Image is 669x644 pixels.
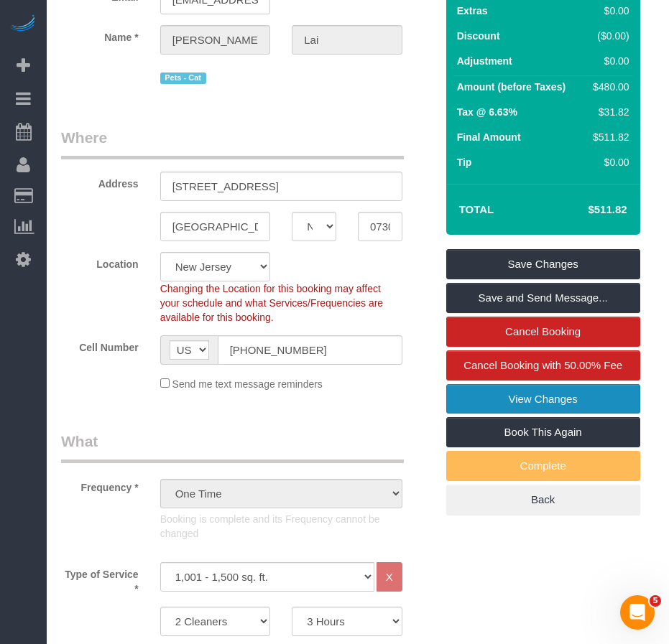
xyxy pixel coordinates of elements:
[446,417,640,447] a: Book This Again
[457,130,521,144] label: Final Amount
[160,512,402,541] p: Booking is complete and its Frequency cannot be changed
[358,212,402,241] input: Zip Code
[160,73,206,84] span: Pets - Cat
[446,485,640,515] a: Back
[463,359,622,371] span: Cancel Booking with 50.00% Fee
[160,283,384,323] span: Changing the Location for this booking may affect your schedule and what Services/Frequencies are...
[446,384,640,414] a: View Changes
[61,127,404,159] legend: Where
[587,4,629,18] div: $0.00
[459,203,494,215] strong: Total
[587,155,629,169] div: $0.00
[457,4,488,18] label: Extras
[160,212,271,241] input: City
[50,252,149,271] label: Location
[9,14,37,34] img: Automaid Logo
[457,80,566,94] label: Amount (before Taxes)
[50,172,149,191] label: Address
[587,54,629,68] div: $0.00
[457,29,500,43] label: Discount
[446,283,640,313] a: Save and Send Message...
[545,204,627,216] h4: $511.82
[50,335,149,355] label: Cell Number
[446,350,640,381] a: Cancel Booking with 50.00% Fee
[160,25,271,55] input: First Name
[457,54,512,68] label: Adjustment
[446,317,640,347] a: Cancel Booking
[587,80,629,94] div: $480.00
[587,130,629,144] div: $511.82
[446,249,640,279] a: Save Changes
[50,25,149,45] label: Name *
[50,475,149,495] label: Frequency *
[650,595,661,607] span: 5
[292,25,402,55] input: Last Name
[457,155,472,169] label: Tip
[172,378,323,390] span: Send me text message reminders
[620,595,655,630] iframe: Intercom live chat
[218,335,402,365] input: Cell Number
[457,105,517,119] label: Tax @ 6.63%
[587,105,629,119] div: $31.82
[50,562,149,596] label: Type of Service *
[587,29,629,43] div: ($0.00)
[61,431,404,463] legend: What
